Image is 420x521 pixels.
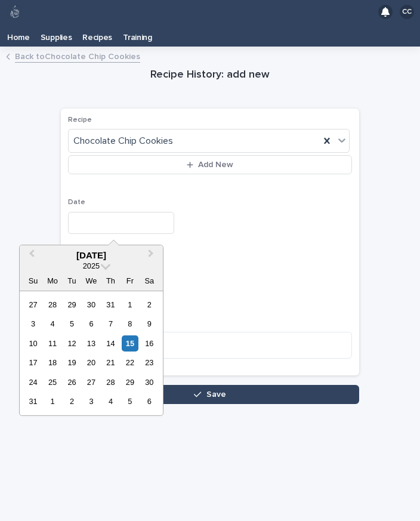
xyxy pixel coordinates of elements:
div: Choose Saturday, September 6th, 2025 [141,393,157,409]
div: Choose Tuesday, September 2nd, 2025 [64,393,80,409]
a: Recipes [77,24,118,47]
span: 2025 [83,261,100,270]
div: Choose Wednesday, August 20th, 2025 [83,354,99,371]
h1: Recipe History: add new [61,68,359,82]
button: Previous Month [21,246,40,266]
div: Choose Thursday, August 28th, 2025 [103,374,119,390]
div: Choose Sunday, August 10th, 2025 [25,335,41,352]
div: Choose Friday, August 22nd, 2025 [122,354,138,371]
div: Choose Friday, August 15th, 2025 [122,335,138,352]
button: Next Month [143,246,162,266]
div: Choose Friday, August 8th, 2025 [122,316,138,332]
div: Choose Thursday, September 4th, 2025 [103,393,119,409]
div: Choose Saturday, August 30th, 2025 [141,374,157,390]
div: CC [400,5,414,19]
div: Choose Friday, August 29th, 2025 [122,374,138,390]
a: Training [118,24,157,47]
a: Back toChocolate Chip Cookies [15,49,140,63]
div: Choose Tuesday, August 5th, 2025 [64,316,80,332]
div: Choose Tuesday, July 29th, 2025 [64,297,80,313]
div: Choose Friday, August 1st, 2025 [122,297,138,313]
div: [DATE] [20,250,163,261]
div: Choose Saturday, August 23rd, 2025 [141,354,157,371]
div: Choose Wednesday, September 3rd, 2025 [83,393,99,409]
div: We [83,273,99,289]
div: Choose Friday, September 5th, 2025 [122,393,138,409]
div: Choose Monday, August 11th, 2025 [44,335,60,352]
img: 80hjoBaRqlyywVK24fQd [7,4,23,20]
span: Add New [198,161,233,169]
div: Choose Thursday, August 14th, 2025 [103,335,119,352]
p: Home [7,24,30,43]
div: month 2025-08 [23,295,159,411]
span: Date [68,199,85,206]
span: Recipe [68,116,92,124]
div: Choose Tuesday, August 26th, 2025 [64,374,80,390]
div: Choose Tuesday, August 19th, 2025 [64,354,80,371]
span: Chocolate Chip Cookies [73,135,173,147]
div: Choose Monday, July 28th, 2025 [44,297,60,313]
div: Choose Monday, August 25th, 2025 [44,374,60,390]
div: Choose Thursday, August 7th, 2025 [103,316,119,332]
div: Sa [141,273,157,289]
div: Mo [44,273,60,289]
a: Home [2,24,35,47]
div: Choose Wednesday, August 27th, 2025 [83,374,99,390]
p: Supplies [41,24,72,43]
div: Choose Monday, August 18th, 2025 [44,354,60,371]
div: Choose Saturday, August 2nd, 2025 [141,297,157,313]
span: Save [206,390,226,399]
div: Choose Saturday, August 16th, 2025 [141,335,157,352]
div: Choose Wednesday, August 13th, 2025 [83,335,99,352]
div: Choose Sunday, July 27th, 2025 [25,297,41,313]
div: Choose Wednesday, July 30th, 2025 [83,297,99,313]
div: Choose Saturday, August 9th, 2025 [141,316,157,332]
div: Choose Thursday, August 21st, 2025 [103,354,119,371]
button: Save [61,385,359,404]
div: Choose Thursday, July 31st, 2025 [103,297,119,313]
div: Choose Sunday, August 31st, 2025 [25,393,41,409]
p: Recipes [82,24,112,43]
div: Choose Sunday, August 17th, 2025 [25,354,41,371]
div: Choose Sunday, August 3rd, 2025 [25,316,41,332]
div: Choose Monday, August 4th, 2025 [44,316,60,332]
div: Choose Wednesday, August 6th, 2025 [83,316,99,332]
div: Fr [122,273,138,289]
div: Choose Monday, September 1st, 2025 [44,393,60,409]
div: Tu [64,273,80,289]
div: Th [103,273,119,289]
div: Su [25,273,41,289]
p: Training [123,24,152,43]
div: Choose Sunday, August 24th, 2025 [25,374,41,390]
div: Choose Tuesday, August 12th, 2025 [64,335,80,352]
a: Supplies [35,24,78,47]
button: Add New [68,155,352,174]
